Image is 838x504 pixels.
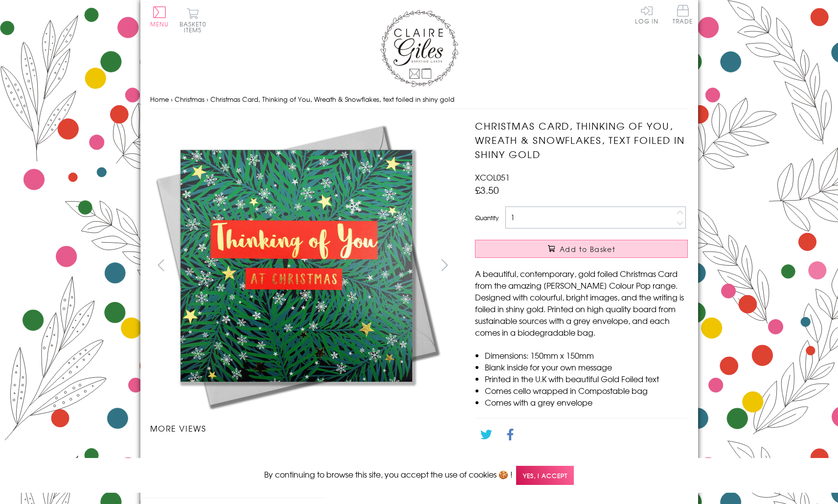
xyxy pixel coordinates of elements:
li: Dimensions: 150mm x 150mm [485,349,688,361]
ul: Carousel Pagination [150,444,456,465]
button: Menu [150,6,169,27]
label: Quantity [475,213,498,222]
img: Christmas Card, Thinking of You, Wreath & Snowflakes, text foiled in shiny gold [341,456,341,456]
span: Menu [150,20,169,28]
span: Yes, I accept [516,466,574,485]
nav: breadcrumbs [150,90,688,110]
img: Christmas Card, Thinking of You, Wreath & Snowflakes, text foiled in shiny gold [455,119,749,412]
li: Carousel Page 4 [379,444,455,465]
li: Blank inside for your own message [485,361,688,373]
span: › [171,94,173,104]
button: Basket0 items [180,8,206,33]
button: prev [150,254,172,276]
a: Log In [635,5,658,24]
li: Carousel Page 2 [226,444,303,465]
img: Claire Giles Greetings Cards [380,10,458,87]
li: Carousel Page 1 (Current Slide) [150,444,226,465]
span: Trade [673,5,693,24]
img: Christmas Card, Thinking of You, Wreath & Snowflakes, text foiled in shiny gold [264,456,265,456]
button: Add to Basket [475,240,688,258]
span: 0 items [184,20,206,34]
h3: More views [150,422,456,434]
span: Christmas Card, Thinking of You, Wreath & Snowflakes, text foiled in shiny gold [210,94,454,104]
span: XCOL051 [475,171,510,183]
li: Printed in the U.K with beautiful Gold Foiled text [485,373,688,385]
span: £3.50 [475,183,499,197]
h1: Christmas Card, Thinking of You, Wreath & Snowflakes, text foiled in shiny gold [475,119,688,161]
a: Go back to the collection [483,455,578,467]
li: Comes cello wrapped in Compostable bag [485,385,688,396]
li: Carousel Page 3 [303,444,379,465]
li: Comes with a grey envelope [485,396,688,408]
span: › [206,94,208,104]
p: A beautiful, contemporary, gold foiled Christmas Card from the amazing [PERSON_NAME] Colour Pop r... [475,268,688,338]
img: Christmas Card, Thinking of You, Wreath & Snowflakes, text foiled in shiny gold [188,456,188,456]
a: Home [150,94,169,104]
a: Christmas [175,94,204,104]
img: Christmas Card, Thinking of You, Wreath & Snowflakes, text foiled in shiny gold [417,456,418,456]
span: Add to Basket [560,244,615,254]
a: Trade [673,5,693,26]
img: Christmas Card, Thinking of You, Wreath & Snowflakes, text foiled in shiny gold [150,119,443,412]
button: next [433,254,455,276]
